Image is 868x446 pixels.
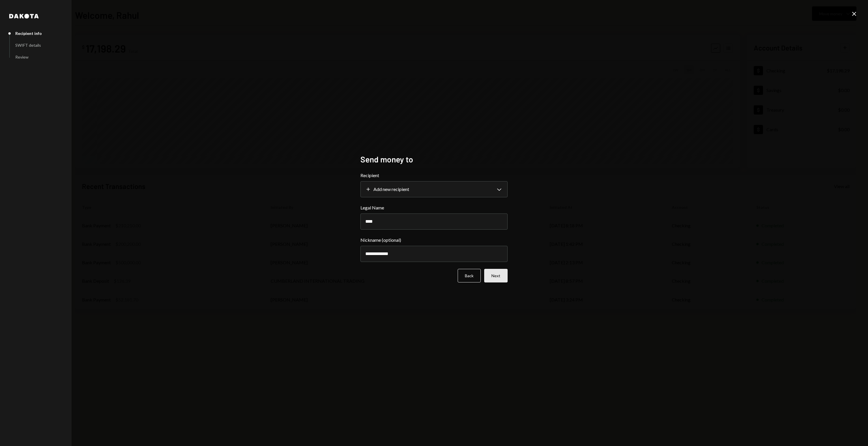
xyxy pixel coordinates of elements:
label: Nickname (optional) [360,237,508,243]
label: Recipient [360,172,508,179]
button: Back [458,269,481,282]
button: Recipient [360,181,508,197]
button: Next [484,269,508,282]
div: Recipient info [15,31,42,36]
label: Legal Name [360,204,508,211]
h2: Send money to [360,154,508,165]
div: SWIFT details [15,43,41,48]
div: Review [15,55,29,59]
